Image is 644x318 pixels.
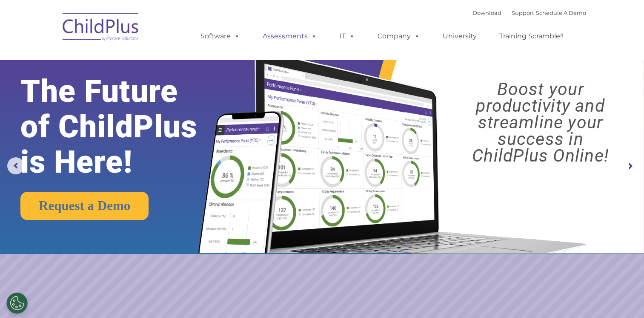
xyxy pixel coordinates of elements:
[536,9,586,16] a: Schedule A Demo
[445,81,636,164] rs-layer: Boost your productivity and streamline your success in ChildPlus Online!
[20,192,149,220] a: Request a Demo
[6,292,28,314] button: Cookies Settings
[58,7,143,49] img: ChildPlus by Procare Solutions
[434,28,485,45] a: University
[192,28,249,45] a: Software
[20,74,226,180] rs-layer: The Future of ChildPlus is Here!
[512,9,534,16] a: Support
[369,28,429,45] a: Company
[331,28,364,45] a: IT
[472,9,586,16] font: |
[118,56,144,63] span: Last name
[472,9,501,16] a: Download
[491,28,572,45] a: Training Scramble!!
[254,28,326,45] a: Assessments
[118,91,155,98] span: Phone number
